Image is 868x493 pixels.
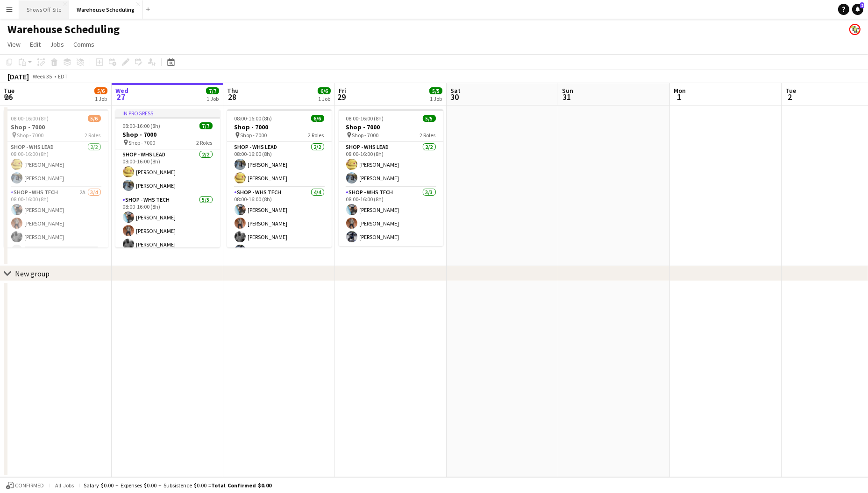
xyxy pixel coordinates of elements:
span: Sat [450,86,461,95]
app-job-card: 08:00-16:00 (8h)6/6Shop - 7000 Shop - 70002 RolesShop - WHS Lead2/208:00-16:00 (8h)[PERSON_NAME][... [227,109,332,247]
app-card-role: Shop - WHS Tech5/508:00-16:00 (8h)[PERSON_NAME][PERSON_NAME][PERSON_NAME] [115,195,220,281]
span: All jobs [53,482,76,489]
app-card-role: Shop - WHS Lead2/208:00-16:00 (8h)[PERSON_NAME][PERSON_NAME] [4,142,108,187]
div: 1 Job [318,95,330,102]
span: 08:00-16:00 (8h) [123,122,161,129]
div: Salary $0.00 + Expenses $0.00 + Subsistence $0.00 = [84,482,271,489]
span: 2 Roles [308,132,324,139]
a: Jobs [46,38,68,50]
a: Edit [26,38,44,50]
span: 2 [784,92,796,102]
span: 7/7 [199,122,213,129]
div: EDT [58,73,68,80]
span: 29 [337,92,346,102]
button: Warehouse Scheduling [69,0,142,19]
span: 5/6 [88,115,101,122]
span: Wed [115,86,128,95]
h3: Shop - 7000 [4,123,108,131]
app-card-role: Shop - WHS Lead2/208:00-16:00 (8h)[PERSON_NAME][PERSON_NAME] [227,142,332,187]
span: Shop - 7000 [352,132,379,139]
span: 08:00-16:00 (8h) [235,115,272,122]
div: In progress [115,109,220,117]
span: 7/7 [206,87,219,94]
span: 2 Roles [85,132,101,139]
span: 2 [860,2,864,8]
h1: Warehouse Scheduling [7,22,120,36]
span: Jobs [50,40,64,49]
app-card-role: Shop - WHS Lead2/208:00-16:00 (8h)[PERSON_NAME][PERSON_NAME] [115,149,220,195]
button: Shows Off-Site [19,0,69,19]
span: 2 Roles [420,132,436,139]
button: Confirmed [5,480,45,491]
app-user-avatar: Labor Coordinator [849,24,861,35]
span: Tue [4,86,14,95]
div: [DATE] [7,72,29,81]
span: Shop - 7000 [129,139,156,146]
span: Week 35 [31,73,54,80]
span: Sun [562,86,573,95]
h3: Shop - 7000 [227,123,332,131]
app-card-role: Shop - WHS Lead2/208:00-16:00 (8h)[PERSON_NAME][PERSON_NAME] [339,142,443,187]
span: 08:00-16:00 (8h) [346,115,384,122]
span: 5/5 [429,87,442,94]
span: 28 [226,92,239,102]
div: 1 Job [430,95,442,102]
span: 5/5 [423,115,436,122]
app-card-role: Shop - WHS Tech2A3/408:00-16:00 (8h)[PERSON_NAME][PERSON_NAME][PERSON_NAME] [4,187,108,260]
span: Shop - 7000 [241,132,267,139]
span: 31 [561,92,573,102]
span: 30 [449,92,461,102]
span: Edit [30,40,41,49]
span: View [7,40,21,49]
span: 6/6 [318,87,331,94]
span: 08:00-16:00 (8h) [11,115,49,122]
span: 27 [114,92,128,102]
span: Thu [227,86,239,95]
span: 6/6 [311,115,324,122]
span: 26 [2,92,14,102]
app-job-card: In progress08:00-16:00 (8h)7/7Shop - 7000 Shop - 70002 RolesShop - WHS Lead2/208:00-16:00 (8h)[PE... [115,109,220,247]
div: 1 Job [95,95,107,102]
app-job-card: 08:00-16:00 (8h)5/6Shop - 7000 Shop - 70002 RolesShop - WHS Lead2/208:00-16:00 (8h)[PERSON_NAME][... [4,109,108,247]
a: 2 [852,4,863,15]
span: 1 [672,92,686,102]
app-card-role: Shop - WHS Tech3/308:00-16:00 (8h)[PERSON_NAME][PERSON_NAME][PERSON_NAME] [339,187,443,246]
span: Mon [674,86,686,95]
a: View [4,38,24,50]
span: Total Confirmed $0.00 [211,482,271,489]
span: Fri [339,86,346,95]
div: 1 Job [206,95,219,102]
app-job-card: 08:00-16:00 (8h)5/5Shop - 7000 Shop - 70002 RolesShop - WHS Lead2/208:00-16:00 (8h)[PERSON_NAME][... [339,109,443,246]
span: Shop - 7000 [17,132,44,139]
span: Tue [785,86,796,95]
span: 2 Roles [197,139,213,146]
div: New group [15,269,50,278]
a: Comms [70,38,98,50]
span: Confirmed [15,482,44,489]
h3: Shop - 7000 [115,130,220,139]
span: 5/6 [94,87,107,94]
span: Comms [73,40,94,49]
h3: Shop - 7000 [339,123,443,131]
app-card-role: Shop - WHS Tech4/408:00-16:00 (8h)[PERSON_NAME][PERSON_NAME][PERSON_NAME][PERSON_NAME] [227,187,332,260]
